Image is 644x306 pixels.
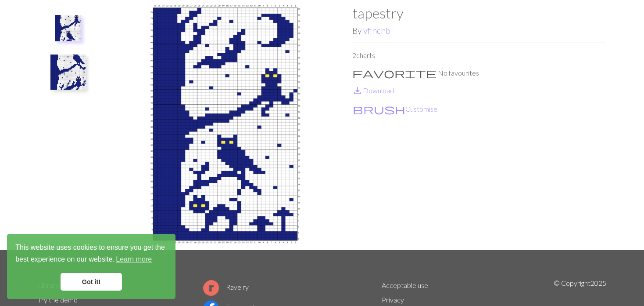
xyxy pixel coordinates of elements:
span: brush [353,103,405,115]
a: learn more about cookies [114,253,153,266]
img: tapestry [98,5,352,250]
a: DownloadDownload [352,86,394,95]
a: Ravelry [203,283,249,291]
img: tapestry [55,15,81,41]
i: Favourite [352,68,436,78]
i: Customise [353,104,405,114]
i: Download [352,85,363,96]
a: Acceptable use [382,281,428,289]
span: save_alt [352,84,363,97]
div: cookieconsent [7,234,175,299]
img: Ravelry logo [203,280,219,296]
h2: By [352,25,606,36]
a: Privacy [382,295,404,304]
p: No favourites [352,68,606,78]
a: vfinchb [363,25,390,36]
a: dismiss cookie message [61,273,122,291]
span: This website uses cookies to ensure you get the best experience on our website. [15,242,167,266]
h1: tapestry [352,5,606,22]
p: 2 charts [352,50,606,61]
a: Try the demo [38,295,78,304]
button: CustomiseCustomise [352,103,438,115]
span: favorite [352,67,436,79]
img: Copy of tapestry [50,55,86,90]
